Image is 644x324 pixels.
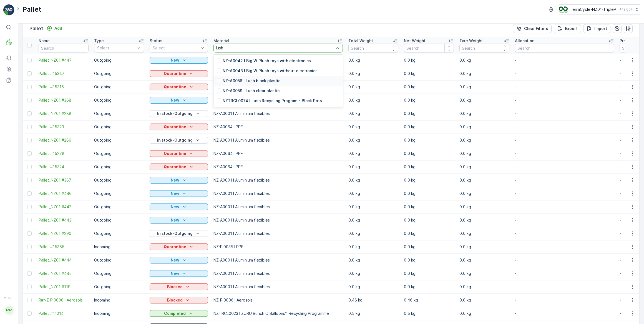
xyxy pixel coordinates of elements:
p: 0.0 kg [348,164,398,170]
p: Outgoing [94,124,144,130]
p: In stock-Outgoing [157,111,193,116]
img: TC_7kpGtVS.png [559,6,568,12]
p: Outgoing [94,217,144,223]
p: 0.0 kg [404,231,454,236]
p: Tare Weight [459,38,483,44]
a: R#NZ-PI0006 I Aerosols [39,297,89,303]
p: 0.0 kg [348,177,398,183]
p: New [171,271,179,276]
p: Outgoing [94,57,144,63]
p: Outgoing [94,191,144,196]
p: Outgoing [94,137,144,143]
p: TerraCycle-NZ01-TripleP [570,7,616,12]
button: Quarantine [150,243,208,250]
td: - [512,307,617,320]
button: New [150,270,208,277]
div: Toggle Row Selected [27,271,32,276]
button: New [150,217,208,223]
p: 0.0 kg [348,111,398,116]
div: Toggle Row Selected [27,111,32,116]
p: 0.0 kg [459,284,509,290]
p: NZ-A0042 I Big W Plush toys with electronics [223,58,311,64]
p: 0.0 kg [348,191,398,196]
a: Pallet #15365 [39,244,89,250]
td: - [512,267,617,280]
p: 0.0 kg [348,231,398,236]
a: Pallet_NZ01 #368 [39,97,89,103]
span: Pallet_NZ01 #444 [39,257,89,263]
td: - [512,160,617,174]
span: Pallet_NZ01 #289 [39,137,89,143]
p: NZ-A0001 I Aluminium flexibles [213,217,343,223]
p: 0.0 kg [404,151,454,156]
p: 0.0 kg [348,257,398,263]
a: Pallet_NZ01 #447 [39,57,89,63]
p: Net Weight [404,38,426,44]
p: New [171,217,179,223]
span: Pallet #15324 [39,164,89,170]
p: Outgoing [94,271,144,276]
p: 0.0 kg [404,124,454,130]
p: 0.0 kg [404,177,454,183]
p: Pallet [29,25,43,32]
p: Outgoing [94,84,144,90]
p: NZ-A0058 I Lush black plastic [223,78,280,84]
div: Toggle Row Selected [27,245,32,249]
p: 0.0 kg [404,164,454,170]
span: Pallet #15347 [39,71,89,76]
td: - [512,94,617,107]
p: 0.0 kg [348,57,398,63]
div: Toggle Row Selected [27,58,32,62]
td: - [512,214,617,227]
p: 0.46 kg [348,297,398,303]
button: Export [554,24,581,33]
p: 0.0 kg [459,84,509,90]
input: Search [515,44,614,52]
p: Incoming [94,244,144,250]
p: New [171,204,179,210]
td: - [512,107,617,120]
p: NZ-A0001 I Aluminium flexibles [213,204,343,210]
span: Pallet_NZ01 #367 [39,177,89,183]
p: Quarantine [164,71,186,76]
a: Pallet_NZ01 #446 [39,191,89,196]
p: NZ-A0064 I PPE [213,164,343,170]
p: NZ-A0001 I Aluminium flexibles [213,271,343,276]
p: Outgoing [94,97,144,103]
p: Incoming [94,297,144,303]
p: New [171,97,179,103]
div: Toggle Row Selected [27,311,32,316]
td: - [512,80,617,94]
p: 0.0 kg [459,297,509,303]
p: 0.0 kg [348,84,398,90]
input: Search [39,44,89,52]
button: Import [583,24,610,33]
p: 0.0 kg [348,137,398,143]
a: Pallet_NZ01 #290 [39,231,89,236]
p: NZ-A0001 I Aluminium flexibles [213,284,343,290]
p: 0.0 kg [459,177,509,183]
a: Pallet_NZ01 #442 [39,204,89,210]
p: 0.46 kg [404,297,454,303]
p: 0.0 kg [459,311,509,316]
div: Toggle Row Selected [27,151,32,156]
p: Blocked [167,284,183,290]
span: v 1.50.1 [3,296,14,300]
p: Quarantine [164,151,186,156]
button: In stock-Outgoing [150,137,208,144]
p: 0.0 kg [459,111,509,116]
button: Quarantine [150,124,208,130]
p: NZ-A0064 I PPE [213,151,343,156]
p: 0.0 kg [404,244,454,250]
p: Outgoing [94,284,144,290]
p: Program ID [620,38,641,44]
p: NZ-PI0038 I PPE [213,244,343,250]
p: 0.0 kg [404,217,454,223]
p: Material [213,38,229,44]
div: Toggle Row Selected [27,85,32,89]
button: New [150,190,208,197]
p: 0.0 kg [404,111,454,116]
